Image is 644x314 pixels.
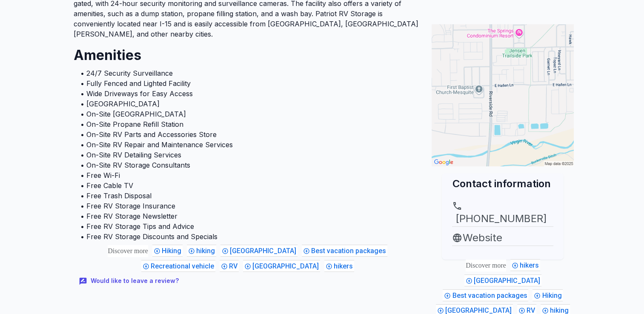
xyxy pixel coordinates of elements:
li: • Wide Driveways for Easy Access [80,88,415,99]
span: Best vacation packages [311,247,389,255]
div: Grand Teton National Park [220,245,298,257]
div: Hiking [532,289,563,301]
li: • Free RV Storage Tips and Advice [80,221,415,231]
li: • 24/7 Security Surveillance [80,68,415,78]
li: • Free RV Storage Insurance [80,201,415,211]
div: hiking [187,245,216,257]
li: • Free RV Storage Newsletter [80,211,415,221]
img: Map for Patriot RV Storage [432,24,574,166]
div: Recreational vehicle [141,260,215,272]
div: These are topics related to the article that might interest you [466,260,506,271]
div: RV [220,260,239,272]
a: Website [452,230,553,245]
li: • On-Site RV Parts and Accessories Store [80,129,415,140]
div: These are topics related to the article that might interest you [108,245,148,257]
li: • On-Site RV Detailing Services [80,150,415,160]
h2: Contact information [452,177,553,191]
span: hikers [520,261,541,269]
span: Hiking [542,291,564,300]
h2: Amenities [74,39,422,65]
span: hikers [334,262,355,270]
div: Hiking [152,245,183,257]
span: [GEOGRAPHIC_DATA] [252,262,321,270]
span: Recreational vehicle [151,262,217,270]
li: • Fully Fenced and Lighted Facility [80,78,415,88]
div: Yosemite National Park [243,260,320,272]
span: [GEOGRAPHIC_DATA] [230,247,299,255]
div: Best vacation packages [443,289,528,301]
span: hiking [196,247,218,255]
div: hikers [510,259,540,271]
span: Best vacation packages [452,291,530,300]
li: • On-Site [GEOGRAPHIC_DATA] [80,109,415,119]
li: • On-Site Propane Refill Station [80,119,415,129]
div: hikers [324,260,354,272]
li: • On-Site RV Storage Consultants [80,160,415,170]
li: • On-Site RV Repair and Maintenance Services [80,140,415,150]
span: RV [229,262,240,270]
a: [PHONE_NUMBER] [452,201,553,226]
div: Best vacation packages [302,245,387,257]
span: [GEOGRAPHIC_DATA] [474,277,543,285]
li: • Free Wi-Fi [80,170,415,180]
li: • Free RV Storage Discounts and Specials [80,231,415,242]
div: Grand Teton National Park [464,274,541,286]
li: • Free Trash Disposal [80,191,415,201]
li: • [GEOGRAPHIC_DATA] [80,99,415,109]
li: • Free Cable TV [80,180,415,191]
button: Would like to leave a review? [74,272,186,290]
span: Hiking [162,247,184,255]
